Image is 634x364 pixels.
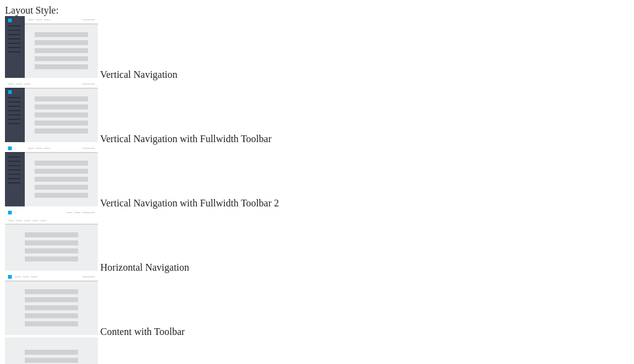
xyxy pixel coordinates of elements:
md-radio-button: Vertical Navigation with Fullwidth Toolbar 2 [5,145,629,209]
span: Vertical Navigation [100,69,178,80]
img: vertical-nav-with-full-toolbar.jpg [5,80,98,142]
md-radio-button: Vertical Navigation with Fullwidth Toolbar [5,80,629,145]
span: Vertical Navigation with Fullwidth Toolbar [100,133,272,144]
span: Content with Toolbar [100,326,185,337]
div: Layout Style: [5,5,629,16]
img: horizontal-nav.jpg [5,209,98,271]
md-radio-button: Content with Toolbar [5,273,629,337]
img: vertical-nav.jpg [5,16,98,78]
img: vertical-nav-with-full-toolbar-2.jpg [5,145,98,206]
md-radio-button: Horizontal Navigation [5,209,629,273]
span: Vertical Navigation with Fullwidth Toolbar 2 [100,198,279,208]
img: content-with-toolbar.jpg [5,273,98,335]
span: Horizontal Navigation [100,262,189,273]
md-radio-button: Vertical Navigation [5,16,629,80]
